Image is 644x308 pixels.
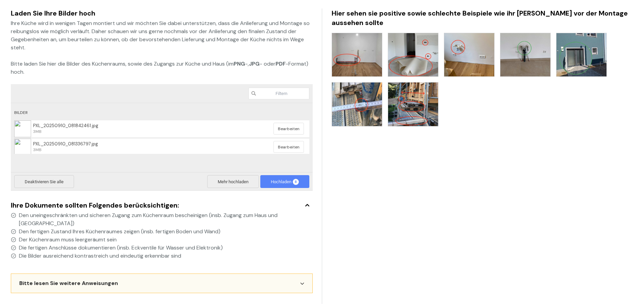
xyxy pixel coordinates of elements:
input: Filtern [248,88,309,99]
span: Die fertigen Anschlüsse dokumentieren (insb. Eckventile für Wasser und Elektronik) [19,244,313,252]
strong: PDF [276,60,286,67]
strong: JPG [249,60,260,67]
strong: PNG [234,60,245,67]
span: Bitte lesen Sie weitere Anweisungen [19,279,118,287]
span: Deaktivieren Sie alle [14,175,74,188]
span: PXL_20250910_081336797.jpg [33,141,98,147]
span: Hochladen [260,175,309,188]
img: 2d32ce14-4099-46f2-ae77-919e123fb9ab [14,139,31,156]
img: /images/kpu/kpu-1.jpg [332,33,382,76]
span: PXL_20250910_081842461.jpg [33,123,98,128]
span: Mehr hochladen [207,175,259,188]
div: Bilder [14,106,309,119]
div: Ihre Küche wird in wenigen Tagen montiert und wir möchten Sie dabei unterstützen, dass die Anlief... [11,19,313,76]
div: Ihre Dokumente sollten Folgendes berücksichtigen: [11,200,313,210]
span: Hochladen [271,179,299,184]
span: PXL_20250910_081336797.jpg [31,141,273,152]
span: Die Bilder ausreichend kontrastreich und eindeutig erkennbar sind [19,252,313,260]
span: Bearbeiten [273,123,304,135]
img: d0806c59-c4ce-4c58-86ac-ff5b4867fef1 [14,120,31,137]
span: 8 [293,179,299,185]
span: 3MB [33,147,42,152]
span: Den fertigen Zustand Ihres Küchenraumes zeigen (insb. fertigen Boden und Wand) [19,228,313,236]
img: /images/kpu/kpu-3.jpg [444,33,494,76]
div: Laden Sie Ihre Bilder hoch [11,8,313,18]
span: 3MB [33,129,42,134]
img: /images/kpu/kpu-7.jpg [388,82,438,126]
span: Bearbeiten [273,141,304,153]
span: PXL_20250910_081842461.jpg [31,123,273,134]
span: Der Küchenraum muss leergeräumt sein [19,236,313,244]
div: Hier sehen sie positive sowie schlechte Beispiele wie ihr [PERSON_NAME] vor der Montage aussehen ... [332,8,634,27]
img: /images/kpu/kpu-6.jpg [332,82,382,126]
img: /images/kpu/kpu-4.jpg [500,33,550,76]
span: Den uneingeschränkten und sicheren Zugang zum Küchenraum bescheinigen (insb. Zugang zum Haus und ... [19,211,313,228]
img: /images/kpu/kpu-5.jpg [556,33,606,76]
img: /images/kpu/kpu-2.jpg [388,33,438,76]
